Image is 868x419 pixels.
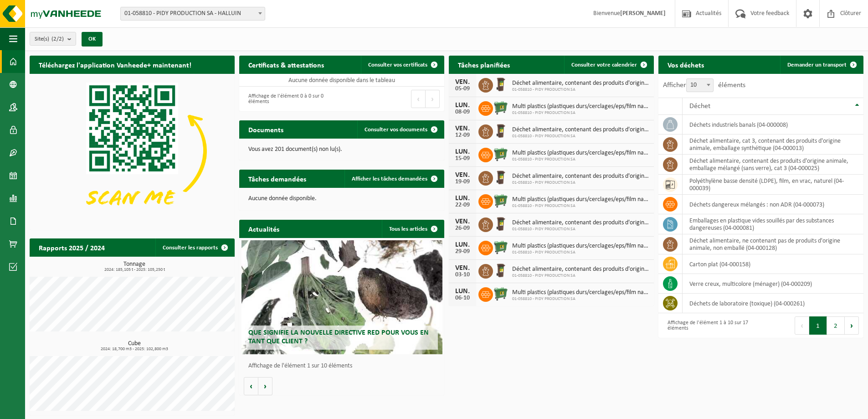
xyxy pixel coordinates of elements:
[512,266,649,273] span: Déchet alimentaire, contenant des produits d'origine animale, emballage mélangé ...
[512,87,649,93] span: 01-058810 - PIDY PRODUCTION SA
[453,248,472,255] div: 29-09
[493,193,508,208] img: WB-0660-HPE-GN-01
[845,316,859,335] button: Next
[239,170,315,187] h2: Tâches demandées
[453,241,472,248] div: LUN.
[35,32,64,46] span: Site(s)
[493,100,508,115] img: WB-0660-HPE-GN-01
[344,170,443,188] a: Afficher les tâches demandées
[244,89,337,109] div: Affichage de l'élément 0 à 0 sur 0 éléments
[382,220,443,238] a: Tous les articles
[453,218,472,225] div: VEN.
[239,56,333,73] h2: Certificats & attestations
[663,316,756,336] div: Affichage de l'élément 1 à 10 sur 17 éléments
[120,7,265,21] span: 01-058810 - PIDY PRODUCTION SA - HALLUIN
[493,239,508,255] img: WB-0660-HPE-GN-01
[795,316,809,335] button: Previous
[453,132,472,139] div: 12-09
[453,86,472,92] div: 05-09
[248,146,435,153] p: Vous avez 201 document(s) non lu(s).
[361,56,443,74] a: Consulter vos certificats
[453,264,472,272] div: VEN.
[512,219,649,227] span: Déchet alimentaire, contenant des produits d'origine animale, emballage mélangé ...
[453,125,472,132] div: VEN.
[493,263,508,278] img: WB-0240-HPE-BN-01
[512,296,649,302] span: 01-058810 - PIDY PRODUCTION SA
[357,120,443,139] a: Consulter vos documents
[248,363,440,369] p: Affichage de l'élément 1 sur 10 éléments
[239,120,293,138] h2: Documents
[493,77,508,92] img: WB-0240-HPE-BN-01
[512,250,649,255] span: 01-058810 - PIDY PRODUCTION SA
[30,56,200,73] h2: Téléchargez l'application Vanheede+ maintenant!
[512,227,649,232] span: 01-058810 - PIDY PRODUCTION SA
[683,274,863,294] td: verre creux, multicolore (ménager) (04-000209)
[493,123,508,139] img: WB-0240-HPE-BN-01
[453,179,472,185] div: 19-09
[30,32,76,46] button: Site(s)(2/2)
[453,295,472,301] div: 06-10
[244,377,258,395] button: Vorige
[241,240,442,354] a: Que signifie la nouvelle directive RED pour vous en tant que client ?
[512,180,649,186] span: 01-058810 - PIDY PRODUCTION SA
[368,62,427,68] span: Consulter vos certificats
[493,286,508,301] img: WB-0660-HPE-GN-01
[683,254,863,274] td: carton plat (04-000158)
[512,173,649,180] span: Déchet alimentaire, contenant des produits d'origine animale, emballage mélangé ...
[121,7,265,20] span: 01-058810 - PIDY PRODUCTION SA - HALLUIN
[683,115,863,134] td: déchets industriels banals (04-000008)
[365,127,427,133] span: Consulter vos documents
[426,90,440,108] button: Next
[686,78,714,92] span: 10
[620,10,666,17] strong: [PERSON_NAME]
[453,102,472,109] div: LUN.
[512,243,649,250] span: Multi plastics (plastiques durs/cerclages/eps/film naturel/film mélange/pmc)
[687,79,713,92] span: 10
[512,80,649,87] span: Déchet alimentaire, contenant des produits d'origine animale, emballage mélangé ...
[512,103,649,110] span: Multi plastics (plastiques durs/cerclages/eps/film naturel/film mélange/pmc)
[512,126,649,134] span: Déchet alimentaire, contenant des produits d'origine animale, emballage mélangé ...
[493,216,508,232] img: WB-0240-HPE-BN-01
[512,273,649,279] span: 01-058810 - PIDY PRODUCTION SA
[683,134,863,155] td: déchet alimentaire, cat 3, contenant des produits d'origine animale, emballage synthétique (04-00...
[453,171,472,179] div: VEN.
[453,272,472,278] div: 03-10
[663,82,745,89] label: Afficher éléments
[512,157,649,162] span: 01-058810 - PIDY PRODUCTION SA
[51,36,64,42] count: (2/2)
[453,78,472,86] div: VEN.
[239,74,444,87] td: Aucune donnée disponible dans le tableau
[683,155,863,175] td: déchet alimentaire, contenant des produits d'origine animale, emballage mélangé (sans verre), cat...
[411,90,426,108] button: Previous
[512,203,649,209] span: 01-058810 - PIDY PRODUCTION SA
[512,134,649,139] span: 01-058810 - PIDY PRODUCTION SA
[493,170,508,185] img: WB-0240-HPE-BN-01
[34,341,235,352] h3: Cube
[453,155,472,162] div: 15-09
[155,238,234,257] a: Consulter les rapports
[34,347,235,352] span: 2024: 18,700 m3 - 2025: 102,800 m3
[352,176,427,182] span: Afficher les tâches demandées
[449,56,519,73] h2: Tâches planifiées
[453,288,472,295] div: LUN.
[493,146,508,162] img: WB-0660-HPE-GN-01
[239,220,288,238] h2: Actualités
[34,261,235,272] h3: Tonnage
[512,150,649,157] span: Multi plastics (plastiques durs/cerclages/eps/film naturel/film mélange/pmc)
[683,214,863,234] td: emballages en plastique vides souillés par des substances dangereuses (04-000081)
[827,316,845,335] button: 2
[248,196,435,202] p: Aucune donnée disponible.
[512,110,649,116] span: 01-058810 - PIDY PRODUCTION SA
[809,316,827,335] button: 1
[34,268,235,272] span: 2024: 185,105 t - 2025: 105,250 t
[453,148,472,155] div: LUN.
[787,62,847,68] span: Demander un transport
[30,74,235,228] img: Download de VHEPlus App
[82,32,103,47] button: OK
[453,202,472,208] div: 22-09
[780,56,863,74] a: Demander un transport
[564,56,653,74] a: Consulter votre calendrier
[689,103,710,110] span: Déchet
[248,329,429,345] span: Que signifie la nouvelle directive RED pour vous en tant que client ?
[683,234,863,254] td: déchet alimentaire, ne contenant pas de produits d'origine animale, non emballé (04-000128)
